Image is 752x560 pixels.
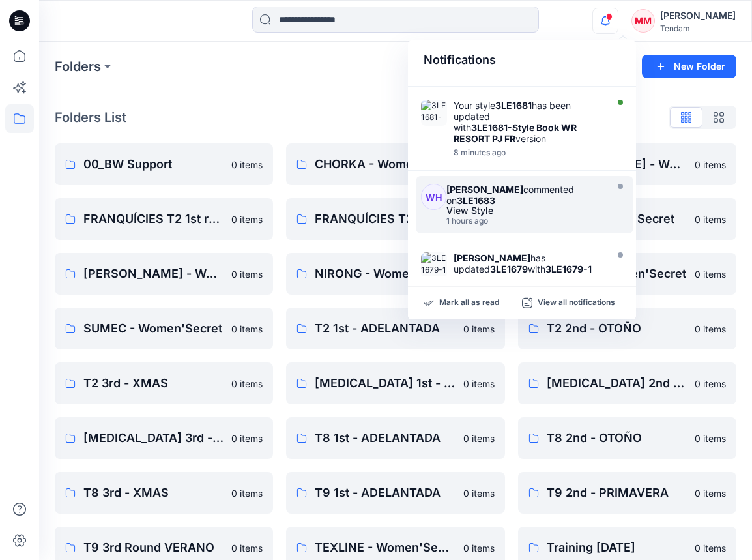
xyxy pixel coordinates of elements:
[446,206,603,215] div: View Style
[83,155,224,173] p: 00_BW Support
[83,210,224,228] p: FRANQUÍCIES T2 1st round
[463,322,495,336] p: 0 items
[695,541,726,555] p: 0 items
[545,263,592,274] strong: 3LE1679-1
[231,213,263,226] p: 0 items
[547,319,687,338] p: T2 2nd - OTOÑO
[231,267,263,281] p: 0 items
[547,374,687,392] p: [MEDICAL_DATA] 2nd - PRIMAVERA
[315,484,455,502] p: T9 1st - ADELANTADA
[55,472,273,514] a: T8 3rd - XMAS0 items
[286,417,504,459] a: T8 1st - ADELANTADA0 items
[446,216,603,226] div: Friday, August 29, 2025 07:55
[83,319,224,338] p: SUMEC - Women'Secret
[457,195,495,206] strong: 3LE1683
[315,265,455,283] p: NIRONG - Women'Secret
[463,432,495,445] p: 0 items
[315,538,455,557] p: TEXLINE - Women'Secret
[55,417,273,459] a: [MEDICAL_DATA] 3rd - VERANO0 items
[286,198,504,240] a: FRANQUÍCIES T2 2nd round0 items
[231,432,263,445] p: 0 items
[315,155,455,173] p: CHORKA - Women'Secret
[286,472,504,514] a: T9 1st - ADELANTADA0 items
[421,252,447,278] img: 3LE1679-1
[408,40,636,80] div: Notifications
[231,486,263,500] p: 0 items
[55,308,273,349] a: SUMEC - Women'Secret0 items
[454,252,603,274] div: has updated with
[660,8,736,23] div: [PERSON_NAME]
[286,143,504,185] a: CHORKA - Women'Secret0 items
[315,319,455,338] p: T2 1st - ADELANTADA
[490,263,528,274] strong: 3LE1679
[631,9,655,33] div: MM
[695,432,726,445] p: 0 items
[446,184,603,206] div: commented on
[518,417,736,459] a: T8 2nd - OTOÑO0 items
[315,210,455,228] p: FRANQUÍCIES T2 2nd round
[695,267,726,281] p: 0 items
[286,308,504,349] a: T2 1st - ADELANTADA0 items
[463,541,495,555] p: 0 items
[83,429,224,447] p: [MEDICAL_DATA] 3rd - VERANO
[695,377,726,391] p: 0 items
[495,100,532,111] strong: 3LE1681
[55,198,273,240] a: FRANQUÍCIES T2 1st round0 items
[83,484,224,502] p: T8 3rd - XMAS
[421,184,446,210] div: WH
[547,484,687,502] p: T9 2nd - PRIMAVERA
[421,100,447,126] img: 3LE1681-Style Book WR RESORT PJ FR
[446,184,523,195] strong: [PERSON_NAME]
[55,362,273,404] a: T2 3rd - XMAS0 items
[660,23,736,33] div: Tendam
[231,377,263,391] p: 0 items
[518,308,736,349] a: T2 2nd - OTOÑO0 items
[518,472,736,514] a: T9 2nd - PRIMAVERA0 items
[315,374,455,392] p: [MEDICAL_DATA] 1st - ADELANTADA
[538,297,615,309] p: View all notifications
[315,429,455,447] p: T8 1st - ADELANTADA
[463,486,495,500] p: 0 items
[463,377,495,391] p: 0 items
[55,143,273,185] a: 00_BW Support0 items
[231,322,263,336] p: 0 items
[547,538,687,557] p: Training [DATE]
[518,362,736,404] a: [MEDICAL_DATA] 2nd - PRIMAVERA0 items
[547,429,687,447] p: T8 2nd - OTOÑO
[55,108,126,127] p: Folders List
[286,253,504,295] a: NIRONG - Women'Secret3 items
[83,538,224,557] p: T9 3rd Round VERANO
[286,362,504,404] a: [MEDICAL_DATA] 1st - ADELANTADA0 items
[454,100,603,144] div: Your style has been updated with version
[439,297,499,309] p: Mark all as read
[454,252,530,263] strong: [PERSON_NAME]
[231,541,263,555] p: 0 items
[454,148,603,157] div: Friday, August 29, 2025 09:05
[695,213,726,226] p: 0 items
[642,55,736,78] button: New Folder
[83,374,224,392] p: T2 3rd - XMAS
[695,486,726,500] p: 0 items
[454,122,577,144] strong: 3LE1681-Style Book WR RESORT PJ FR
[55,253,273,295] a: [PERSON_NAME] - Women'Secret0 items
[83,265,224,283] p: [PERSON_NAME] - Women'Secret
[695,158,726,171] p: 0 items
[55,57,101,76] a: Folders
[695,322,726,336] p: 0 items
[231,158,263,171] p: 0 items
